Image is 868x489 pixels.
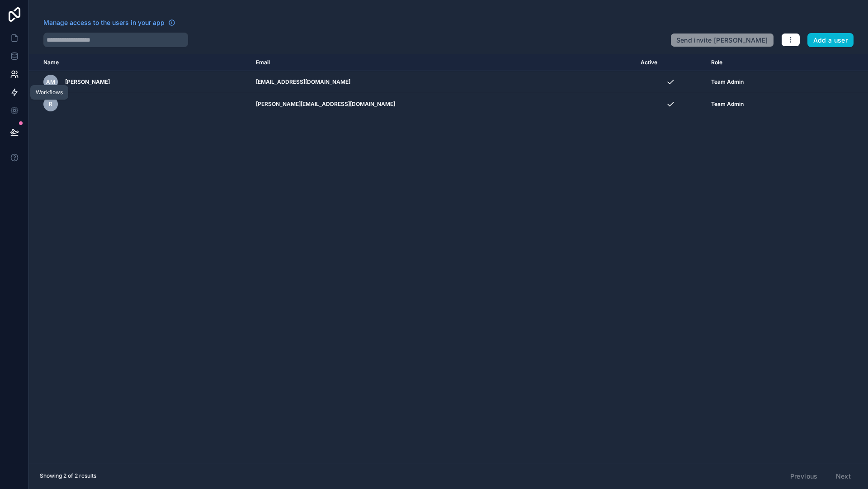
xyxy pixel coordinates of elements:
[65,78,110,86] span: [PERSON_NAME]
[711,78,744,86] span: Team Admin
[706,54,817,71] th: Role
[46,78,55,86] span: AM
[43,18,165,27] span: Manage access to the users in your app
[36,89,63,96] div: Workflows
[40,472,96,479] span: Showing 2 of 2 results
[43,18,175,27] a: Manage access to the users in your app
[711,101,744,108] span: Team Admin
[29,54,250,71] th: Name
[49,101,52,108] span: r
[250,54,635,71] th: Email
[250,71,635,93] td: [EMAIL_ADDRESS][DOMAIN_NAME]
[250,93,635,115] td: [PERSON_NAME][EMAIL_ADDRESS][DOMAIN_NAME]
[29,54,868,463] div: scrollable content
[635,54,706,71] th: Active
[807,33,854,48] button: Add a user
